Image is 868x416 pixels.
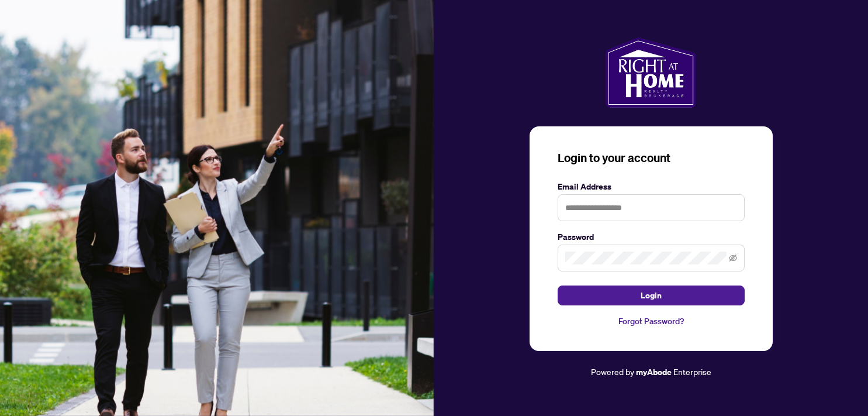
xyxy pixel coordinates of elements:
[729,254,737,262] span: eye-invisible
[591,366,634,377] span: Powered by
[641,286,662,305] span: Login
[558,286,745,305] button: Login
[636,366,672,379] a: myAbode
[673,366,711,377] span: Enterprise
[558,315,745,328] a: Forgot Password?
[606,37,696,108] img: ma-logo
[558,150,745,166] h3: Login to your account
[558,231,745,243] label: Password
[558,180,745,193] label: Email Address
